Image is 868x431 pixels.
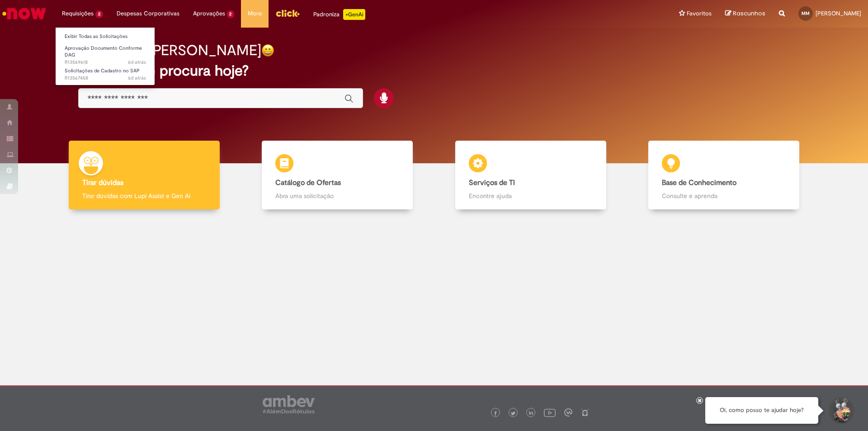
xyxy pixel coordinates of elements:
span: Rascunhos [733,9,765,18]
time: 25/09/2025 15:43:23 [128,75,146,81]
span: MM [802,10,810,16]
img: click_logo_yellow_360x200.png [275,6,300,20]
div: Oi, como posso te ajudar hoje? [705,397,818,424]
b: Base de Conhecimento [662,178,736,187]
span: 6d atrás [128,59,146,66]
img: logo_footer_linkedin.png [529,411,533,416]
time: 26/09/2025 10:09:36 [128,59,146,66]
span: R13567458 [65,75,146,82]
span: Aprovações [193,9,225,18]
span: Aprovação Documento Conforme DAG [65,45,142,59]
img: ServiceNow [1,5,47,23]
span: Despesas Corporativas [117,9,179,18]
img: logo_footer_ambev_rotulo_gray.png [263,395,315,413]
a: Serviços de TI Encontre ajuda [434,141,627,210]
button: Iniciar Conversa de Suporte [827,397,854,424]
img: logo_footer_twitter.png [511,411,515,416]
div: Padroniza [313,9,365,20]
span: 2 [95,10,103,18]
img: logo_footer_workplace.png [564,408,572,417]
a: Aberto R13567458 : Solicitações de Cadastro no SAP [56,66,155,83]
img: logo_footer_naosei.png [581,408,589,417]
img: logo_footer_youtube.png [544,407,556,418]
a: Rascunhos [725,9,765,18]
p: +GenAi [343,9,365,20]
b: Catálogo de Ofertas [275,178,341,187]
span: Requisições [62,9,94,18]
span: 6d atrás [128,75,146,81]
img: happy-face.png [261,44,274,57]
b: Tirar dúvidas [82,178,123,187]
img: logo_footer_facebook.png [493,411,498,416]
span: [PERSON_NAME] [816,9,861,17]
a: Catálogo de Ofertas Abra uma solicitação [241,141,434,210]
p: Tirar dúvidas com Lupi Assist e Gen Ai [82,191,206,200]
ul: Requisições [55,27,155,85]
a: Tirar dúvidas Tirar dúvidas com Lupi Assist e Gen Ai [47,141,241,210]
span: Solicitações de Cadastro no SAP [65,67,140,74]
a: Aberto R13569618 : Aprovação Documento Conforme DAG [56,43,155,63]
b: Serviços de TI [469,178,515,187]
a: Exibir Todas as Solicitações [56,32,155,42]
h2: Boa tarde, [PERSON_NAME] [78,43,261,58]
span: Favoritos [687,9,712,18]
h2: O que você procura hoje? [78,63,790,79]
p: Consulte e aprenda [662,191,786,200]
p: Abra uma solicitação [275,191,399,200]
a: Base de Conhecimento Consulte e aprenda [627,141,821,210]
span: 2 [227,10,235,18]
span: More [248,9,262,18]
p: Encontre ajuda [469,191,593,200]
span: R13569618 [65,59,146,66]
